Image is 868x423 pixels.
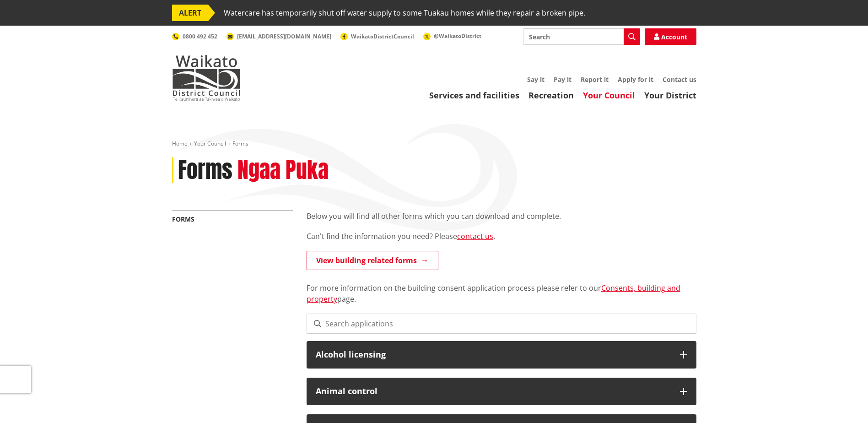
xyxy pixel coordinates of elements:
span: ALERT [172,5,208,21]
img: Waikato District Council - Te Kaunihera aa Takiwaa o Waikato [172,55,241,101]
h3: Animal control [316,387,671,396]
p: Can't find the information you need? Please . [307,231,696,242]
a: Recreation [528,90,574,101]
p: For more information on the building consent application process please refer to our page. [307,271,696,304]
nav: breadcrumb [172,140,696,148]
span: [EMAIL_ADDRESS][DOMAIN_NAME] [237,33,331,40]
h1: Forms [178,157,232,184]
input: Search input [523,28,640,45]
a: WaikatoDistrictCouncil [340,33,414,40]
a: contact us [457,231,493,241]
span: Forms [232,140,248,147]
span: @WaikatoDistrict [434,32,481,40]
a: Your Council [583,90,635,101]
a: Apply for it [618,75,653,84]
a: Home [172,140,188,147]
a: Pay it [554,75,571,84]
span: Watercare has temporarily shut off water supply to some Tuakau homes while they repair a broken p... [224,5,585,21]
a: Forms [172,215,194,223]
a: Account [645,28,696,45]
p: Below you will find all other forms which you can download and complete. [307,211,696,222]
a: Contact us [663,75,696,84]
a: 0800 492 452 [172,33,217,40]
a: View building related forms [307,251,438,270]
span: WaikatoDistrictCouncil [351,33,414,40]
a: Services and facilities [429,90,519,101]
a: Consents, building and property [307,283,680,304]
a: Report it [581,75,609,84]
a: Your Council [194,140,226,147]
span: 0800 492 452 [183,33,217,40]
h2: Ngaa Puka [237,157,329,184]
a: [EMAIL_ADDRESS][DOMAIN_NAME] [226,33,331,40]
input: Search applications [307,314,696,334]
h3: Alcohol licensing [316,350,671,359]
a: Your District [644,90,696,101]
a: Say it [527,75,545,84]
a: @WaikatoDistrict [423,32,481,40]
